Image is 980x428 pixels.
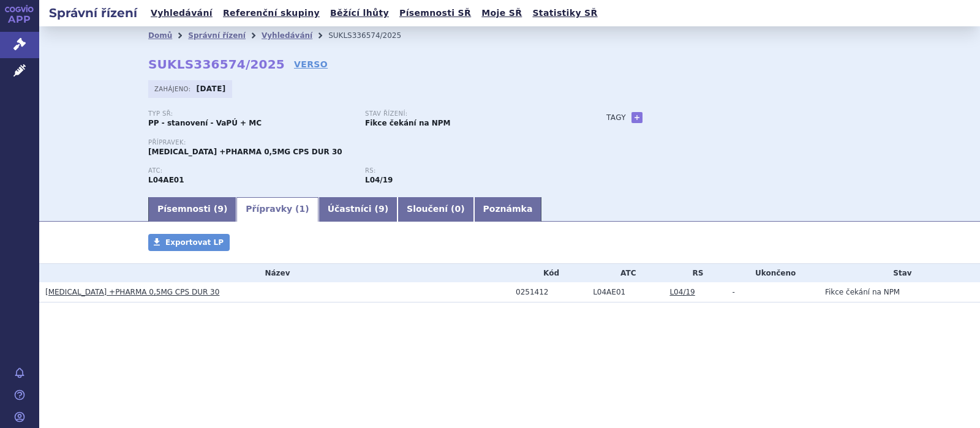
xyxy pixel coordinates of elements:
li: SUKLS336574/2025 [328,26,417,45]
a: Běžící lhůty [326,5,393,21]
span: 9 [217,204,224,214]
h2: Správní řízení [39,4,147,21]
span: 9 [379,204,385,214]
a: Přípravky (1) [236,197,318,222]
strong: SUKLS336574/2025 [148,57,285,72]
span: - [732,288,734,296]
a: Účastníci (9) [318,197,398,222]
a: Správní řízení [188,31,246,40]
th: ATC [587,264,663,282]
span: [MEDICAL_DATA] +PHARMA 0,5MG CPS DUR 30 [148,148,342,156]
a: Moje SŘ [478,5,526,21]
span: Zahájeno: [154,84,193,94]
p: Přípravek: [148,139,582,146]
a: Písemnosti SŘ [396,5,475,21]
th: Kód [510,264,587,282]
p: Stav řízení: [365,110,570,118]
span: 0 [454,204,461,214]
a: Písemnosti (9) [148,197,236,222]
a: Vyhledávání [147,5,216,21]
strong: fingolimod [365,176,393,184]
span: 1 [300,204,306,214]
a: Vyhledávání [262,31,312,40]
a: L04/19 [669,288,695,296]
td: Fikce čekání na NPM [819,282,980,302]
a: Poznámka [474,197,542,222]
th: RS [663,264,726,282]
strong: Fikce čekání na NPM [365,119,450,127]
span: Exportovat LP [165,238,224,247]
td: FINGOLIMOD [587,282,663,302]
th: Stav [819,264,980,282]
div: 0251412 [516,288,587,296]
a: Sloučení (0) [398,197,473,222]
a: VERSO [294,58,328,70]
p: Typ SŘ: [148,110,353,118]
p: ATC: [148,167,353,175]
a: Exportovat LP [148,234,230,251]
strong: PP - stanovení - VaPÚ + MC [148,119,262,127]
h3: Tagy [606,110,626,125]
a: Referenční skupiny [219,5,323,21]
a: [MEDICAL_DATA] +PHARMA 0,5MG CPS DUR 30 [45,288,219,296]
th: Název [39,264,510,282]
th: Ukončeno [726,264,819,282]
strong: [DATE] [197,84,226,93]
p: RS: [365,167,570,175]
strong: FINGOLIMOD [148,176,184,184]
a: Domů [148,31,172,40]
a: Statistiky SŘ [529,5,601,21]
a: + [631,112,643,123]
